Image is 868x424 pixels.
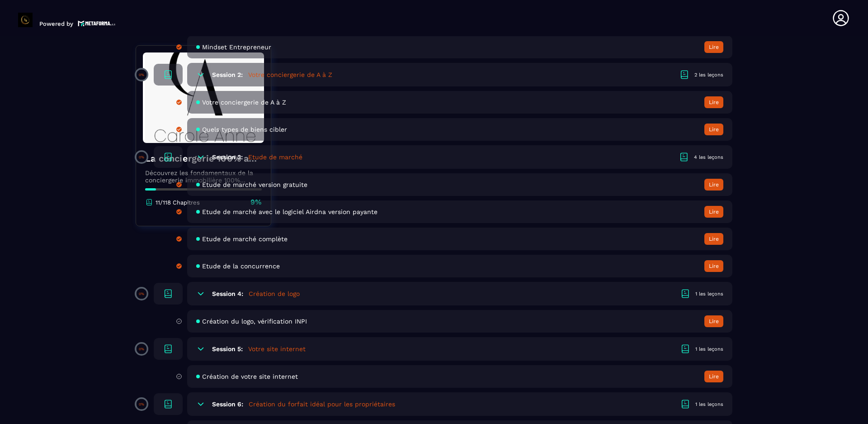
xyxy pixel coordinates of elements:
p: 0% [139,292,144,296]
h5: Votre conciergerie de A à Z [248,70,332,79]
span: Etude de marché avec le logiciel Airdna version payante [202,208,377,215]
span: Création du logo, vérification INPI [202,318,307,325]
span: Création de votre site internet [202,373,298,380]
button: Lire [704,315,723,327]
img: logo-branding [18,13,33,27]
button: Lire [704,206,723,218]
h6: Session 3: [212,153,243,161]
p: 0% [139,347,144,351]
span: Etude de la concurrence [202,262,280,270]
p: 9% [250,197,262,207]
span: Etude de marché complète [202,235,288,243]
span: Mindset Entrepreneur [202,43,271,51]
button: Lire [704,371,723,382]
span: Etude de marché version gratuite [202,181,307,188]
h6: Session 5: [212,345,243,353]
p: 0% [139,402,144,406]
p: Découvrez les fondamentaux de la conciergerie immobilière 100% automatisée. Cette formation est c... [145,169,262,184]
p: 11/118 Chapitres [156,199,200,206]
h6: Session 2: [212,71,243,78]
button: Lire [704,96,723,108]
img: banner [143,52,264,143]
h5: Création du forfait idéal pour les propriétaires [249,400,395,409]
h5: Etude de marché [248,152,302,162]
h6: Session 6: [212,400,243,408]
div: 4 les leçons [694,154,723,161]
div: 1 les leçons [695,346,723,353]
h5: Votre site internet [248,344,306,353]
button: Lire [704,260,723,272]
img: logo [78,19,116,27]
button: Lire [704,41,723,53]
div: 1 les leçons [695,291,723,297]
button: Lire [704,233,723,245]
span: Quels types de biens cibler [202,126,287,133]
h5: Création de logo [249,289,300,298]
p: Powered by [39,20,73,27]
p: 0% [139,155,144,159]
h6: Session 4: [212,290,243,297]
div: 2 les leçons [694,71,723,78]
p: 0% [139,73,144,77]
span: Votre conciergerie de A à Z [202,99,286,106]
button: Lire [704,124,723,135]
button: Lire [704,179,723,191]
div: 1 les leçons [695,401,723,408]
